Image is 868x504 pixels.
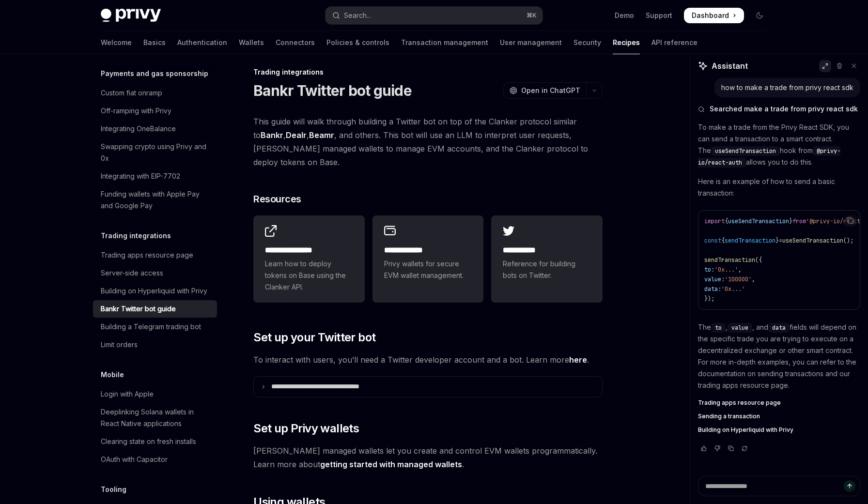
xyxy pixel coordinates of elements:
a: Sending a transaction [698,412,860,420]
span: Reference for building bots on Twitter. [503,258,591,281]
span: This guide will walk through building a Twitter bot on top of the Clanker protocol similar to , ,... [253,115,603,169]
span: , [738,266,742,274]
a: Wallets [239,31,264,54]
div: OAuth with Capacitor [101,454,168,465]
div: Limit orders [101,339,138,351]
button: Searched make a trade from privy react sdk [698,104,860,114]
a: Connectors [276,31,315,54]
span: import [704,217,725,225]
a: Beamr [309,130,334,140]
span: , [752,275,755,283]
span: [PERSON_NAME] managed wallets let you create and control EVM wallets programmatically. Learn more... [253,444,603,471]
a: Transaction management [401,31,488,54]
span: value: [704,275,725,283]
span: Sending a transaction [698,412,760,420]
a: Swapping crypto using Privy and 0x [93,138,217,167]
button: Vote that response was not good [712,443,723,453]
div: how to make a trade from privy react sdk [721,83,853,92]
div: Swapping crypto using Privy and 0x [101,141,211,164]
p: The , , and fields will depend on the specific trade you are trying to execute on a decentralized... [698,321,860,391]
textarea: Ask a question... [698,476,860,496]
span: '0x...' [721,285,745,293]
a: Login with Apple [93,385,217,403]
a: Recipes [613,31,640,54]
a: Bankr Twitter bot guide [93,300,217,318]
span: useSendTransaction [715,147,776,155]
span: = [779,237,782,244]
span: Privy wallets for secure EVM wallet management. [384,258,472,281]
span: Searched make a trade from privy react sdk [710,104,858,114]
div: Funding wallets with Apple Pay and Google Pay [101,188,211,212]
span: { [725,217,728,225]
span: Dashboard [692,11,729,20]
a: **** **** ***Privy wallets for secure EVM wallet management. [372,215,484,303]
h5: Mobile [101,369,124,381]
div: Search... [344,10,371,21]
span: Learn how to deploy tokens on Base using the Clanker API. [265,258,353,293]
a: getting started with managed wallets [320,459,462,470]
a: Funding wallets with Apple Pay and Google Pay [93,185,217,214]
span: } [789,217,792,225]
a: User management [500,31,562,54]
a: Integrating OneBalance [93,120,217,137]
div: Building on Hyperliquid with Privy [101,285,207,297]
a: Deeplinking Solana wallets in React Native applications [93,403,217,432]
span: Trading apps resource page [698,399,781,407]
button: Open search [325,7,542,24]
h1: Bankr Twitter bot guide [253,82,412,99]
span: Building on Hyperliquid with Privy [698,426,793,434]
span: (); [843,237,853,244]
span: from [792,217,806,225]
a: Limit orders [93,336,217,353]
button: Open in ChatGPT [503,82,586,99]
a: Custom fiat onramp [93,84,217,102]
div: Custom fiat onramp [101,87,162,99]
a: Security [573,31,601,54]
p: Here is an example of how to send a basic transaction: [698,176,860,199]
a: Dashboard [684,8,744,23]
button: Copy the contents from the code block [844,214,856,227]
span: ⌘ K [527,12,537,19]
span: '100000' [725,275,752,283]
button: Reload last chat [739,443,750,453]
a: Welcome [101,31,132,54]
span: const [704,237,721,244]
span: Open in ChatGPT [521,86,580,95]
a: **** **** *Reference for building bots on Twitter. [491,215,603,303]
div: Deeplinking Solana wallets in React Native applications [101,406,211,429]
a: Clearing state on fresh installs [93,433,217,450]
span: data [772,324,786,332]
span: data: [704,285,721,293]
p: To make a trade from the Privy React SDK, you can send a transaction to a smart contract. The hoo... [698,122,860,168]
span: '0x...' [714,266,738,274]
a: Policies & controls [326,31,389,54]
a: Dealr [286,130,307,140]
span: } [775,237,779,244]
span: to [715,324,722,332]
div: Integrating with EIP-7702 [101,170,180,182]
button: Toggle dark mode [752,8,767,23]
span: }); [704,295,714,303]
div: Trading apps resource page [101,249,193,261]
a: Trading apps resource page [93,246,217,264]
span: To interact with users, you’ll need a Twitter developer account and a bot. Learn more . [253,353,603,367]
span: ({ [755,256,762,264]
button: Copy chat response [725,443,737,453]
div: Building a Telegram trading bot [101,321,201,333]
button: Vote that response was good [698,443,710,453]
span: Set up Privy wallets [253,421,359,436]
a: Demo [615,11,634,20]
h5: Tooling [101,484,126,495]
div: Trading integrations [253,67,603,77]
a: Building on Hyperliquid with Privy [698,426,860,434]
a: here [569,355,587,365]
div: Server-side access [101,267,163,279]
a: OAuth with Capacitor [93,451,217,468]
a: Support [646,11,672,20]
span: Set up your Twitter bot [253,330,375,345]
span: useSendTransaction [782,237,843,244]
div: Off-ramping with Privy [101,105,171,117]
span: to: [704,266,714,274]
a: Basics [143,31,166,54]
a: Authentication [177,31,227,54]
